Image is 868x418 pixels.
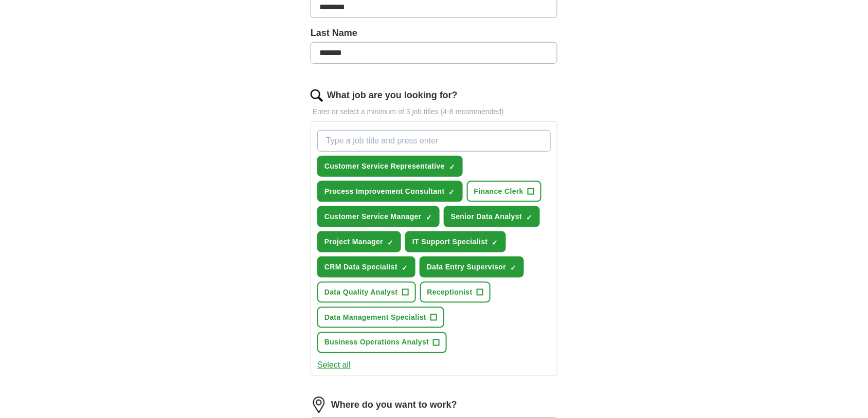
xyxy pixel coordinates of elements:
[317,206,440,227] button: Customer Service Manager✓
[387,239,393,247] span: ✓
[317,307,444,328] button: Data Management Specialist
[317,282,416,303] button: Data Quality Analyst
[331,398,457,412] label: Where do you want to work?
[324,262,397,272] span: CRM Data Specialist
[311,26,557,40] label: Last Name
[467,181,541,202] button: Finance Clerk
[317,231,401,252] button: Project Manager✓
[324,161,445,172] span: Customer Service Representative
[444,206,540,227] button: Senior Data Analyst✓
[324,337,429,348] span: Business Operations Analyst
[327,88,458,102] label: What job are you looking for?
[311,397,327,413] img: location.png
[426,213,432,222] span: ✓
[451,211,522,222] span: Senior Data Analyst
[317,130,551,152] input: Type a job title and press enter
[449,163,455,171] span: ✓
[311,106,557,117] p: Enter or select a minimum of 3 job titles (4-8 recommended)
[420,257,524,278] button: Data Entry Supervisor✓
[449,188,455,196] span: ✓
[317,257,415,278] button: CRM Data Specialist✓
[420,282,491,303] button: Receptionist
[427,262,506,272] span: Data Entry Supervisor
[317,359,351,372] button: Select all
[317,181,463,202] button: Process Improvement Consultant✓
[526,213,532,222] span: ✓
[317,156,463,177] button: Customer Service Representative✓
[324,287,398,298] span: Data Quality Analyst
[412,237,488,247] span: IT Support Specialist
[427,287,473,298] span: Receptionist
[324,186,445,197] span: Process Improvement Consultant
[324,312,426,323] span: Data Management Specialist
[317,332,447,353] button: Business Operations Analyst
[311,89,323,102] img: search.png
[324,237,383,247] span: Project Manager
[474,186,523,197] span: Finance Clerk
[405,231,506,252] button: IT Support Specialist✓
[402,264,408,272] span: ✓
[492,239,498,247] span: ✓
[324,211,422,222] span: Customer Service Manager
[510,264,516,272] span: ✓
